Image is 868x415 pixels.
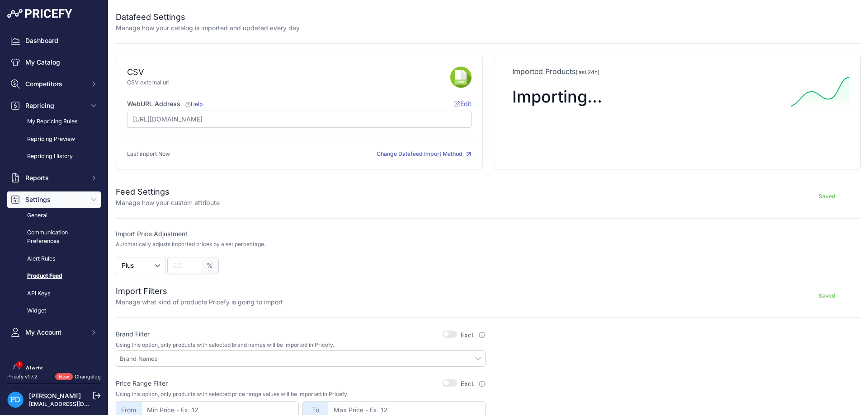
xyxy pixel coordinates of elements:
[116,23,300,33] p: Manage how your catalog is imported and updated every day
[127,79,450,87] p: CSV external url
[116,11,300,23] h2: Datafeed Settings
[7,191,101,208] button: Settings
[7,208,101,224] a: General
[116,198,220,207] p: Manage how your custom attribute
[7,76,101,92] button: Competitors
[7,373,38,381] div: Pricefy v1.7.2
[116,229,486,238] label: Import Price Adjustment
[116,379,168,388] label: Price Range Filter
[25,101,85,110] span: Repricing
[793,289,861,303] button: Saved
[7,33,101,49] a: Dashboard
[576,69,599,75] span: (last 24h)
[7,33,101,411] nav: Sidebar
[7,170,101,186] button: Reports
[25,173,85,182] span: Reports
[7,303,101,319] a: Widget
[127,66,144,79] div: CSV
[7,268,101,284] a: Product Feed
[7,114,101,130] a: My Repricing Rules
[512,87,602,107] span: Importing...
[29,401,123,407] a: [EMAIL_ADDRESS][DOMAIN_NAME]
[512,66,842,77] p: Imported Products
[184,101,203,107] a: Help
[793,189,861,204] button: Saved
[127,99,203,108] label: WebURL Address
[127,111,472,128] input: https://www.site.com/products_feed.csv
[55,373,73,381] span: New
[461,331,486,340] label: Excl.
[201,257,219,274] span: %
[167,257,201,274] input: 22
[116,241,265,248] p: Automatically adjusts imported prices by a set percentage.
[7,98,101,114] button: Repricing
[7,225,101,249] a: Communication Preferences
[25,79,85,89] span: Competitors
[75,373,101,380] a: Changelog
[116,341,486,349] p: Using this option, only products with selected brand names will be imported in Pricefy.
[7,131,101,147] a: Repricing Preview
[116,391,486,398] p: Using this option, only products with selected price range values will be imported in Pricefy
[7,9,72,18] img: Pricefy Logo
[120,354,485,363] input: Brand Names
[7,324,101,340] button: My Account
[127,150,170,159] p: Last import Now
[25,328,85,337] span: My Account
[461,379,486,388] label: Excl.
[116,285,283,298] h2: Import Filters
[116,186,220,198] h2: Feed Settings
[25,195,85,204] span: Settings
[7,360,101,377] a: Alerts
[7,286,101,302] a: API Keys
[7,54,101,70] a: My Catalog
[7,251,101,267] a: Alert Rules
[377,150,472,159] button: Change Datafeed Import Method
[454,100,472,107] span: Edit
[116,330,150,339] label: Brand Filter
[7,149,101,164] a: Repricing History
[29,392,81,400] a: [PERSON_NAME]
[116,298,283,307] p: Manage what kind of products Pricefy is going to import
